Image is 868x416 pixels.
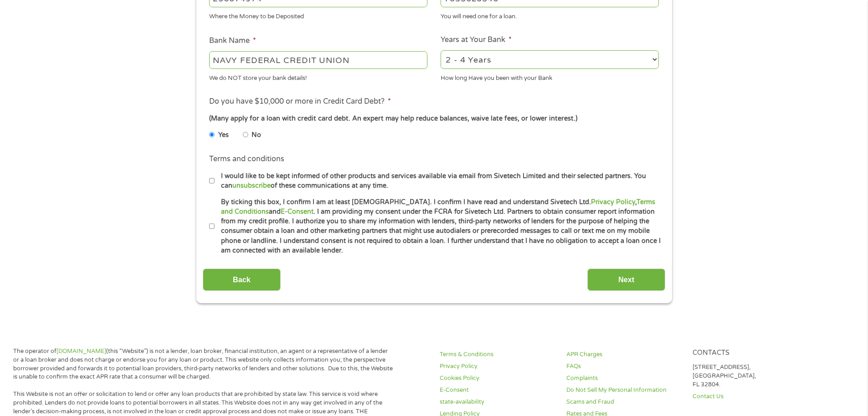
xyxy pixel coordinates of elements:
[440,350,555,359] a: Terms & Conditions
[566,398,682,406] a: Scams and Fraud
[566,374,682,383] a: Complaints
[203,269,281,291] input: Back
[441,35,512,45] label: Years at Your Bank
[209,70,427,83] div: We do NOT store your bank details!
[440,386,555,395] a: E-Consent
[218,130,229,140] label: Yes
[441,9,659,21] div: You will need one for a loan.
[252,130,261,140] label: No
[566,350,682,359] a: APR Charges
[281,208,313,216] a: E-Consent
[209,114,658,124] div: (Many apply for a loan with credit card debt. An expert may help reduce balances, waive late fees...
[209,36,256,46] label: Bank Name
[440,374,555,383] a: Cookies Policy
[693,392,808,401] a: Contact Us
[591,198,635,206] a: Privacy Policy
[440,398,555,406] a: state-availability
[215,171,662,191] label: I would like to be kept informed of other products and services available via email from Sivetech...
[440,362,555,371] a: Privacy Policy
[221,198,655,216] a: Terms and Conditions
[209,9,427,21] div: Where the Money to be Deposited
[13,347,393,382] p: The operator of (this “Website”) is not a lender, loan broker, financial institution, an agent or...
[56,348,106,355] a: [DOMAIN_NAME]
[566,386,682,395] a: Do Not Sell My Personal Information
[693,349,808,358] h4: Contacts
[566,362,682,371] a: FAQs
[587,269,665,291] input: Next
[441,70,659,83] div: How long Have you been with your Bank
[209,97,391,106] label: Do you have $10,000 or more in Credit Card Debt?
[209,154,284,164] label: Terms and conditions
[215,197,662,256] label: By ticking this box, I confirm I am at least [DEMOGRAPHIC_DATA]. I confirm I have read and unders...
[232,182,271,190] a: unsubscribe
[693,363,808,389] p: [STREET_ADDRESS], [GEOGRAPHIC_DATA], FL 32804.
